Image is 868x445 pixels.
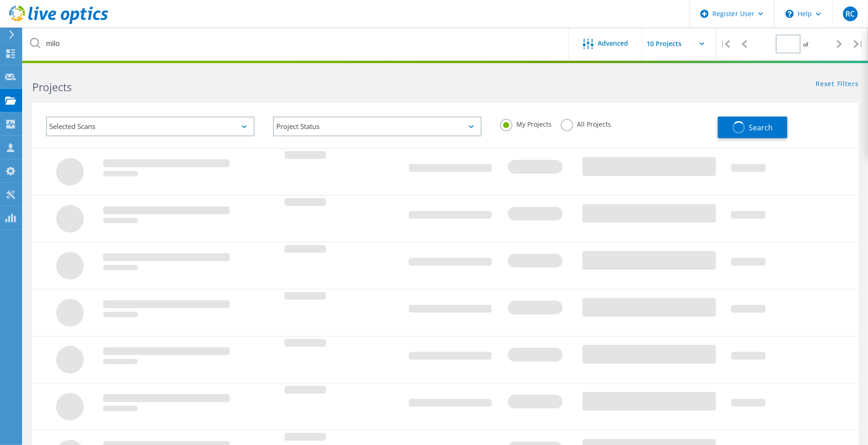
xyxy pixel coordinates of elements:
button: Search [718,117,787,138]
span: of [803,41,808,48]
a: Live Optics Dashboard [9,19,108,26]
div: Project Status [273,117,482,136]
span: Search [749,123,773,133]
b: Projects [32,80,72,94]
a: Reset Filters [816,81,859,88]
span: Advanced [598,40,629,47]
label: All Projects [561,119,611,128]
div: Selected Scans [46,117,255,136]
div: | [849,28,868,60]
svg: \n [786,10,794,18]
div: | [716,28,735,60]
label: My Projects [500,119,552,128]
input: Search projects by name, owner, ID, company, etc [23,28,569,60]
span: RC [845,10,855,18]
